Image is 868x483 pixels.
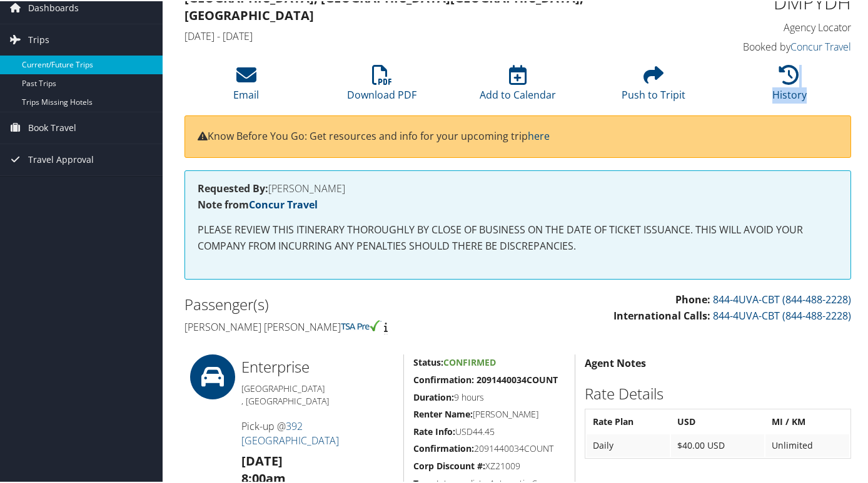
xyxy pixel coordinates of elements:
h5: 9 hours [413,390,565,402]
h2: Passenger(s) [184,293,508,314]
strong: Rate Info: [413,424,455,436]
img: tsa-precheck.png [341,319,381,330]
strong: Confirmation: [413,441,474,453]
h4: Pick-up @ [241,418,394,446]
a: Concur Travel [790,39,851,52]
h5: [PERSON_NAME] [413,407,565,419]
span: Confirmed [443,355,496,367]
h4: [PERSON_NAME] [198,182,838,192]
h2: Enterprise [241,355,394,376]
td: Unlimited [765,433,849,456]
a: Push to Tripit [622,71,685,100]
a: 844-4UVA-CBT (844-488-2228) [713,291,851,305]
span: Trips [28,23,49,54]
strong: Corp Discount #: [413,459,485,471]
span: Book Travel [28,111,76,142]
strong: International Calls: [613,308,710,321]
a: Concur Travel [249,197,318,210]
h5: [GEOGRAPHIC_DATA] , [GEOGRAPHIC_DATA] [241,381,394,406]
th: MI / KM [765,409,849,432]
a: Add to Calendar [480,71,556,100]
a: Download PDF [347,71,416,100]
td: Daily [587,433,669,456]
strong: Agent Notes [585,355,646,369]
th: Rate Plan [587,409,669,432]
h4: Booked by [699,39,851,52]
strong: Duration: [413,390,454,402]
h4: Agency Locator [699,19,851,33]
strong: Phone: [675,291,710,305]
p: Know Before You Go: Get resources and info for your upcoming trip [198,127,838,144]
td: $40.00 USD [671,433,764,456]
a: here [528,128,550,142]
h5: XZ21009 [413,459,565,471]
a: 392 [GEOGRAPHIC_DATA] [241,418,339,446]
h2: Rate Details [585,382,851,403]
strong: Status: [413,355,443,367]
span: Travel Approval [28,143,94,174]
h4: [PERSON_NAME] [PERSON_NAME] [184,319,508,333]
strong: Note from [198,197,318,210]
th: USD [671,409,764,432]
p: PLEASE REVIEW THIS ITINERARY THOROUGHLY BY CLOSE OF BUSINESS ON THE DATE OF TICKET ISSUANCE. THIS... [198,221,838,253]
a: History [772,71,807,100]
h5: USD44.45 [413,424,565,437]
strong: Requested By: [198,180,268,194]
a: 844-4UVA-CBT (844-488-2228) [713,308,851,321]
h4: [DATE] - [DATE] [184,28,680,42]
h5: 2091440034COUNT [413,441,565,454]
strong: Confirmation: 2091440034COUNT [413,373,558,384]
a: Email [233,71,259,100]
strong: Renter Name: [413,407,473,419]
strong: [DATE] [241,451,283,468]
